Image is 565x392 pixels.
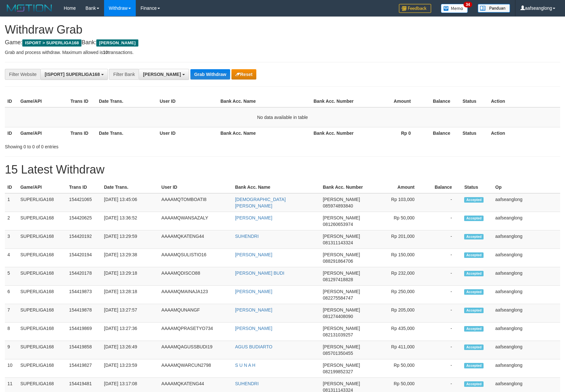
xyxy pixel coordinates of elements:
td: 154420178 [67,267,101,286]
button: Reset [231,69,256,79]
td: 8 [5,323,18,341]
td: - [424,323,462,341]
td: aafseanglong [493,341,560,359]
td: SUPERLIGA168 [18,359,67,378]
span: Accepted [464,344,484,350]
a: [DEMOGRAPHIC_DATA] [PERSON_NAME] [235,197,286,208]
th: Amount [368,181,424,193]
th: Trans ID [67,181,101,193]
th: Bank Acc. Name [232,181,320,193]
td: [DATE] 13:29:38 [101,249,159,267]
th: Balance [421,95,460,107]
span: Accepted [464,381,484,387]
td: 154419869 [67,323,101,341]
td: SUPERLIGA168 [18,304,67,323]
td: Rp 250,000 [368,286,424,304]
span: [PERSON_NAME] [323,215,360,220]
a: S U N A H [235,363,255,368]
td: 154420194 [67,249,101,267]
span: Copy 082199852327 to clipboard [323,369,353,374]
th: Amount [361,95,421,107]
h4: Game: Bank: [5,39,560,46]
td: aafseanglong [493,304,560,323]
td: [DATE] 13:26:49 [101,341,159,359]
th: User ID [159,181,232,193]
td: aafseanglong [493,230,560,249]
td: SUPERLIGA168 [18,341,67,359]
a: AGUS BUDIARTO [235,344,272,349]
span: [PERSON_NAME] [323,270,360,276]
th: Balance [424,181,462,193]
td: - [424,341,462,359]
td: - [424,230,462,249]
td: [DATE] 13:29:59 [101,230,159,249]
td: Rp 103,000 [368,193,424,212]
span: [PERSON_NAME] [323,326,360,331]
button: [PERSON_NAME] [139,69,189,80]
h1: 15 Latest Withdraw [5,163,560,176]
td: aafseanglong [493,193,560,212]
td: [DATE] 13:23:59 [101,359,159,378]
th: Bank Acc. Name [218,95,311,107]
a: [PERSON_NAME] [235,307,272,313]
td: [DATE] 13:27:36 [101,323,159,341]
td: SUPERLIGA168 [18,286,67,304]
span: Copy 085701350455 to clipboard [323,351,353,356]
span: 34 [464,2,472,7]
span: [PERSON_NAME] [323,197,360,202]
td: aafseanglong [493,286,560,304]
span: Accepted [464,234,484,239]
span: Copy 081274408090 to clipboard [323,314,353,319]
td: AAAAMQTOMBOATI8 [159,193,232,212]
td: 5 [5,267,18,286]
td: aafseanglong [493,249,560,267]
span: [PERSON_NAME] [323,344,360,349]
th: Bank Acc. Number [320,181,368,193]
th: Trans ID [68,95,96,107]
a: SUHENDRI [235,234,259,239]
button: Grab Withdraw [190,69,230,79]
td: 10 [5,359,18,378]
span: [PERSON_NAME] [323,381,360,386]
td: Rp 205,000 [368,304,424,323]
td: - [424,212,462,230]
td: - [424,304,462,323]
span: [PERSON_NAME] [143,72,181,77]
td: Rp 150,000 [368,249,424,267]
td: SUPERLIGA168 [18,212,67,230]
th: Game/API [18,95,68,107]
td: No data available in table [5,107,560,127]
td: Rp 50,000 [368,359,424,378]
td: AAAAMQWARCUN2798 [159,359,232,378]
td: [DATE] 13:29:18 [101,267,159,286]
td: SUPERLIGA168 [18,230,67,249]
span: Accepted [464,197,484,203]
span: Accepted [464,363,484,368]
td: - [424,267,462,286]
span: Copy 085974893840 to clipboard [323,203,353,208]
div: Filter Bank [109,69,139,80]
span: Copy 082131039257 to clipboard [323,332,353,337]
td: AAAAMQWANSAZALY [159,212,232,230]
td: 2 [5,212,18,230]
span: Copy 081297418828 to clipboard [323,277,353,282]
td: 1 [5,193,18,212]
td: 154419827 [67,359,101,378]
span: Accepted [464,326,484,332]
td: AAAAMQUNANGF [159,304,232,323]
span: Accepted [464,216,484,221]
th: ID [5,95,18,107]
th: Date Trans. [101,181,159,193]
span: [PERSON_NAME] [323,289,360,294]
td: 154420192 [67,230,101,249]
div: Showing 0 to 0 of 0 entries [5,141,230,150]
strong: 10 [103,50,108,55]
th: Bank Acc. Number [311,127,361,139]
h1: Withdraw Grab [5,23,560,36]
td: - [424,249,462,267]
th: User ID [157,127,218,139]
span: [PERSON_NAME] [323,234,360,239]
th: Date Trans. [96,127,157,139]
td: 154419873 [67,286,101,304]
td: 9 [5,341,18,359]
